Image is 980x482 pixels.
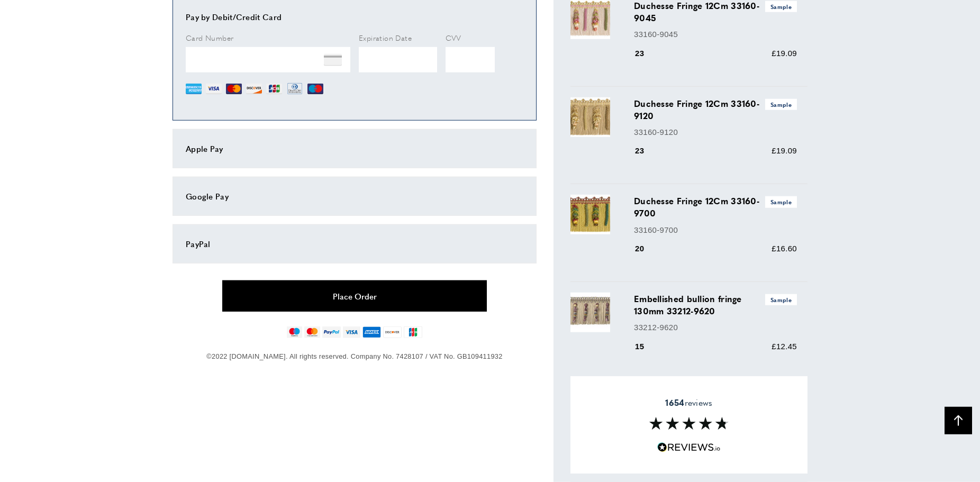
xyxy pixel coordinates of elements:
[446,47,495,72] iframe: Secure Credit Card Frame - CVV
[634,97,797,122] h3: Duchesse Fringe 12Cm 33160-9120
[359,47,437,72] iframe: Secure Credit Card Frame - Expiration Date
[634,126,797,139] p: 33160-9120
[286,81,303,97] img: DN.webp
[634,47,659,60] div: 23
[304,326,320,338] img: mastercard
[226,81,242,97] img: MC.webp
[186,190,523,203] div: Google Pay
[186,238,523,250] div: PayPal
[772,49,797,58] span: £19.09
[665,396,684,408] strong: 1654
[186,11,523,23] div: Pay by Debit/Credit Card
[772,342,797,351] span: £12.45
[772,244,797,253] span: £16.60
[206,352,502,360] span: ©2022 [DOMAIN_NAME]. All rights reserved. Company No. 7428107 / VAT No. GB109411932
[359,32,412,43] span: Expiration Date
[657,442,721,452] img: Reviews.io 5 stars
[634,28,797,41] p: 33160-9045
[649,417,729,430] img: Reviews section
[634,242,659,255] div: 20
[634,321,797,334] p: 33212-9620
[446,32,461,43] span: CVV
[186,47,350,72] iframe: Secure Credit Card Frame - Credit Card Number
[634,144,659,157] div: 23
[634,340,659,353] div: 15
[634,224,797,237] p: 33160-9700
[570,293,610,332] img: Embellished bullion fringe 130mm 33212-9620
[765,99,797,110] span: Sample
[206,81,222,97] img: VI.webp
[222,280,487,312] button: Place Order
[186,32,233,43] span: Card Number
[570,195,610,234] img: Duchesse Fringe 12Cm 33160-9700
[665,397,712,408] span: reviews
[765,1,797,12] span: Sample
[186,81,202,97] img: AE.webp
[287,326,302,338] img: maestro
[634,195,797,219] h3: Duchesse Fringe 12Cm 33160-9700
[772,146,797,155] span: £19.09
[404,326,422,338] img: jcb
[765,196,797,207] span: Sample
[324,51,342,69] img: NONE.png
[246,81,262,97] img: DI.webp
[634,293,797,317] h3: Embellished bullion fringe 130mm 33212-9620
[383,326,402,338] img: discover
[362,326,381,338] img: american-express
[322,326,341,338] img: paypal
[343,326,360,338] img: visa
[570,97,610,137] img: Duchesse Fringe 12Cm 33160-9120
[186,142,523,155] div: Apple Pay
[765,294,797,305] span: Sample
[307,81,323,97] img: MI.webp
[266,81,282,97] img: JCB.webp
